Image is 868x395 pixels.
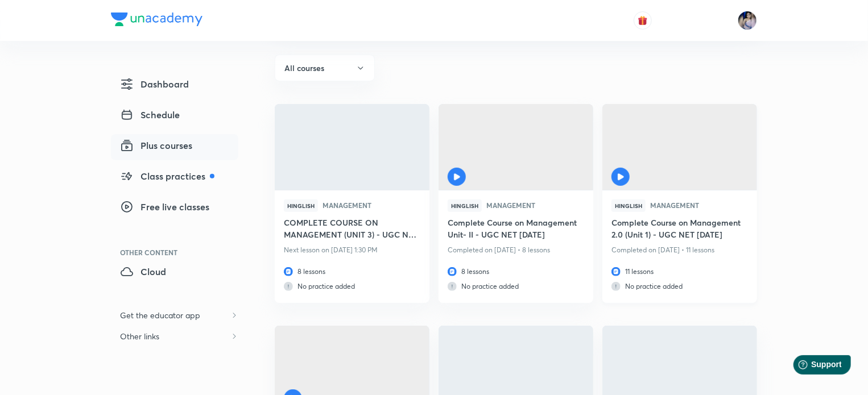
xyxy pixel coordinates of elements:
[646,202,699,210] a: Management
[275,104,429,190] a: Thumbnail
[120,249,238,256] div: Other Content
[634,11,652,30] button: avatar
[448,279,584,294] p: No practice added
[111,196,238,222] a: Free live classes
[638,15,648,26] img: avatar
[111,13,202,29] a: Company Logo
[284,199,318,212] span: Hinglish
[111,165,238,191] a: Class practices
[439,104,593,190] a: Thumbnail
[111,103,238,130] a: Schedule
[448,264,584,279] p: 8 lessons
[120,265,166,278] span: Cloud
[273,103,431,191] img: Thumbnail
[120,139,192,152] span: Plus courses
[448,243,584,257] p: Completed on [DATE] • 8 lessons
[284,243,420,257] p: Next lesson on [DATE] 1:30 PM
[275,55,375,81] button: All courses
[448,267,457,276] img: lesson
[611,264,748,279] p: 11 lessons
[120,200,209,214] span: Free live classes
[120,77,189,91] span: Dashboard
[111,13,202,26] img: Company Logo
[611,279,748,294] p: No practice added
[323,202,376,209] span: Management
[284,267,293,276] img: lesson
[284,217,420,243] a: COMPLETE COURSE ON MANAGEMENT (UNIT 3) - UGC NET [DATE]
[611,282,621,291] img: practice
[448,282,457,291] img: practice
[284,282,293,291] img: practice
[738,11,757,30] img: Tanya Gautam
[448,199,482,212] span: Hinglish
[284,279,420,294] p: No practice added
[120,169,214,183] span: Class practices
[120,108,180,122] span: Schedule
[611,267,621,276] img: lesson
[111,134,238,160] a: Plus courses
[602,104,757,190] a: Thumbnail
[448,217,584,243] a: Complete Course on Management Unit- II - UGC NET [DATE]
[111,326,168,347] h6: Other links
[111,73,238,99] a: Dashboard
[611,199,646,212] span: Hinglish
[318,202,371,210] a: Management
[611,217,748,243] a: Complete Course on Management 2.0 (Unit 1) - UGC NET [DATE]
[486,202,540,209] span: Management
[482,202,535,210] a: Management
[611,243,748,257] p: Completed on [DATE] • 11 lessons
[650,202,704,209] span: Management
[111,260,238,286] a: Cloud
[767,351,855,382] iframe: Help widget launcher
[111,305,209,326] h6: Get the educator app
[284,264,420,279] p: 8 lessons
